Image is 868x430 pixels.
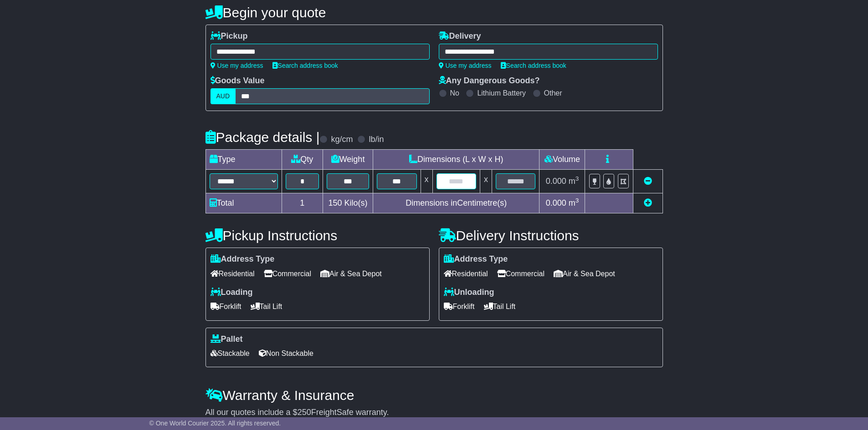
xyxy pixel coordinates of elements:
label: Goods Value [211,76,265,86]
span: m [569,198,579,207]
h4: Begin your quote [205,5,663,20]
label: kg/cm [331,135,353,145]
span: Air & Sea Depot [320,267,382,281]
span: Air & Sea Depot [554,267,615,281]
span: 150 [329,198,342,207]
span: Non Stackable [259,346,313,360]
span: Forklift [211,299,241,314]
span: 250 [298,408,311,417]
label: Pallet [211,334,243,344]
span: 0.000 [546,198,566,207]
h4: Pickup Instructions [205,228,430,243]
td: x [480,170,492,193]
span: Tail Lift [251,299,282,314]
label: Any Dangerous Goods? [439,76,540,86]
label: Address Type [211,254,275,264]
td: Kilo(s) [323,193,373,213]
span: Tail Lift [484,299,516,314]
span: m [569,177,579,186]
span: © One World Courier 2025. All rights reserved. [149,420,281,427]
label: Lithium Battery [477,89,526,97]
a: Search address book [501,62,566,69]
h4: Delivery Instructions [439,228,663,243]
label: No [450,89,459,97]
h4: Package details | [205,130,320,145]
td: Type [205,150,282,170]
label: Loading [211,288,253,298]
div: All our quotes include a $ FreightSafe warranty. [205,408,663,418]
span: Residential [444,267,488,281]
a: Use my address [211,62,263,69]
label: AUD [211,88,236,104]
td: Dimensions (L x W x H) [373,150,539,170]
label: lb/in [369,135,384,145]
label: Unloading [444,288,494,298]
span: Commercial [497,267,544,281]
a: Search address book [272,62,338,69]
td: Dimensions in Centimetre(s) [373,193,539,213]
a: Add new item [644,198,652,207]
h4: Warranty & Insurance [205,388,663,403]
a: Use my address [439,62,492,69]
td: Volume [539,150,585,170]
a: Remove this item [644,177,652,186]
span: 0.000 [546,177,566,186]
span: Stackable [211,346,250,360]
span: Forklift [444,299,475,314]
label: Address Type [444,254,508,264]
span: Commercial [264,267,311,281]
td: 1 [282,193,323,213]
td: Qty [282,150,323,170]
td: Total [205,193,282,213]
label: Pickup [211,31,248,41]
label: Delivery [439,31,481,41]
sup: 3 [575,175,579,182]
td: Weight [323,150,373,170]
label: Other [544,89,562,97]
sup: 3 [575,197,579,204]
span: Residential [211,267,255,281]
td: x [421,170,432,193]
